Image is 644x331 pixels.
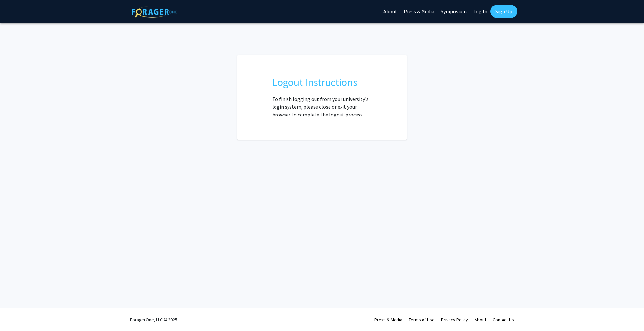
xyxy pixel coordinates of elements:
a: Sign Up [490,5,517,18]
p: To finish logging out from your university's login system, please close or exit your browser to c... [272,95,372,118]
a: Terms of Use [409,317,435,323]
a: About [475,317,486,323]
div: ForagerOne, LLC © 2025 [130,308,177,331]
a: Contact Us [493,317,514,323]
h2: Logout Instructions [272,76,372,89]
a: Privacy Policy [441,317,468,323]
a: Press & Media [374,317,402,323]
img: ForagerOne Logo [132,6,177,18]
